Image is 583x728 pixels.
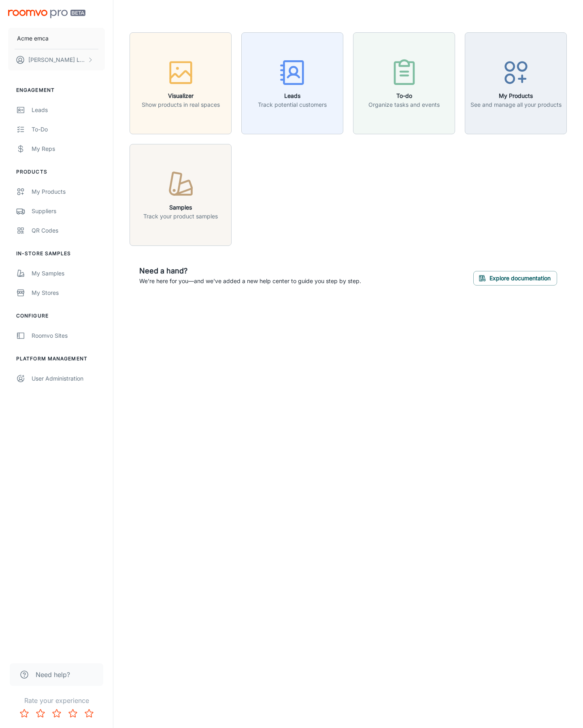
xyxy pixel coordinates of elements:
[353,78,455,87] a: To-doOrganize tasks and events
[139,277,361,286] p: We're here for you—and we've added a new help center to guide you step by step.
[32,125,105,134] div: To-do
[130,32,232,134] button: VisualizerShow products in real spaces
[473,271,557,286] button: Explore documentation
[353,32,455,134] button: To-doOrganize tasks and events
[32,269,105,278] div: My Samples
[143,203,218,212] h6: Samples
[258,91,327,100] h6: Leads
[130,190,232,198] a: SamplesTrack your product samples
[473,273,557,281] a: Explore documentation
[139,265,361,277] h6: Need a hand?
[32,207,105,216] div: Suppliers
[28,55,85,64] p: [PERSON_NAME] Leaptools
[241,78,343,87] a: LeadsTrack potential customers
[32,106,105,114] div: Leads
[130,144,232,246] button: SamplesTrack your product samples
[465,78,567,87] a: My ProductsSee and manage all your products
[470,100,562,109] p: See and manage all your products
[368,91,440,100] h6: To-do
[241,32,343,134] button: LeadsTrack potential customers
[17,34,49,43] p: Acme emca
[32,144,105,153] div: My Reps
[8,10,85,18] img: Roomvo PRO Beta
[470,91,562,100] h6: My Products
[32,226,105,235] div: QR Codes
[8,28,105,49] button: Acme emca
[142,91,220,100] h6: Visualizer
[143,212,218,221] p: Track your product samples
[32,288,105,297] div: My Stores
[465,32,567,134] button: My ProductsSee and manage all your products
[8,49,105,70] button: [PERSON_NAME] Leaptools
[258,100,327,109] p: Track potential customers
[32,187,105,196] div: My Products
[368,100,440,109] p: Organize tasks and events
[142,100,220,109] p: Show products in real spaces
